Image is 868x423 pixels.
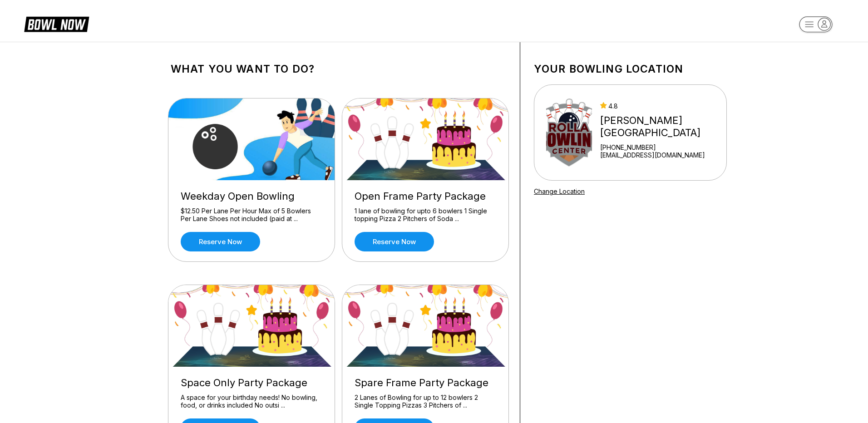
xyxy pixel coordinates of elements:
div: Weekday Open Bowling [181,190,322,202]
h1: Your bowling location [534,63,727,75]
a: [EMAIL_ADDRESS][DOMAIN_NAME] [600,151,723,159]
a: Change Location [534,187,585,195]
img: Weekday Open Bowling [168,98,335,180]
div: 4.8 [600,102,723,110]
div: [PHONE_NUMBER] [600,143,723,151]
img: Rolla Bowling Center [546,98,592,167]
div: [PERSON_NAME][GEOGRAPHIC_DATA] [600,114,723,139]
a: Reserve now [181,232,260,251]
div: 1 lane of bowling for upto 6 bowlers 1 Single topping Pizza 2 Pitchers of Soda ... [355,207,496,223]
a: Reserve now [355,232,434,251]
div: Open Frame Party Package [355,190,496,202]
img: Spare Frame Party Package [342,285,509,367]
div: Space Only Party Package [181,377,322,389]
div: A space for your birthday needs! No bowling, food, or drinks included No outsi ... [181,393,322,409]
img: Space Only Party Package [168,285,335,367]
div: $12.50 Per Lane Per Hour Max of 5 Bowlers Per Lane Shoes not included (paid at ... [181,207,322,223]
h1: What you want to do? [171,63,506,75]
img: Open Frame Party Package [342,98,509,180]
div: 2 Lanes of Bowling for up to 12 bowlers 2 Single Topping Pizzas 3 Pitchers of ... [355,393,496,409]
div: Spare Frame Party Package [355,377,496,389]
